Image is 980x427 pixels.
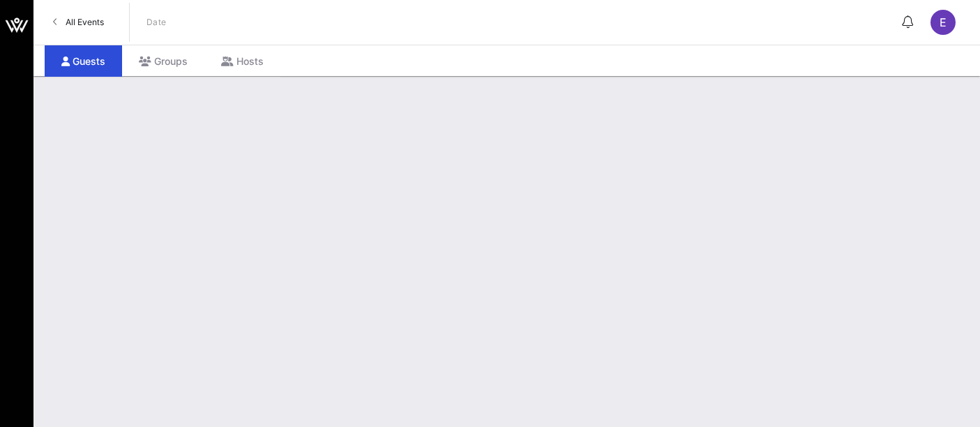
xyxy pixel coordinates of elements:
a: All Events [45,11,112,33]
p: Date [146,15,167,29]
div: Groups [122,45,204,77]
div: Guests [45,45,122,77]
div: Hosts [204,45,280,77]
span: All Events [66,17,104,27]
span: E [940,15,947,29]
div: E [930,10,956,35]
